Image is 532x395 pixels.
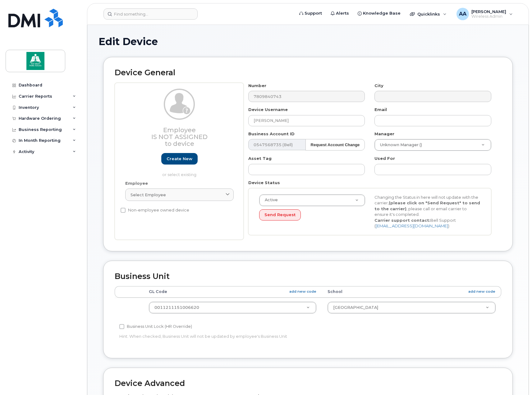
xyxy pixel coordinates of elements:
[376,223,448,228] a: [EMAIL_ADDRESS][DOMAIN_NAME]
[289,289,316,294] a: add new code
[151,133,208,141] span: Is not assigned
[374,107,387,113] label: Email
[259,195,365,206] a: Active
[125,180,148,186] label: Employee
[121,208,126,213] input: Non-employee owned device
[375,139,491,151] a: Unknown Manager ()
[261,197,278,203] span: Active
[248,107,288,113] label: Device Username
[311,142,360,147] strong: Request Account Change
[468,289,495,294] a: add new code
[322,286,501,297] th: School
[125,127,234,147] h3: Employee
[374,131,394,137] label: Manager
[374,156,395,161] label: Used For
[248,156,272,161] label: Asset Tag
[99,36,517,47] h1: Edit Device
[119,323,192,330] label: Business Unit Lock (HR Override)
[333,305,378,310] span: Fort Saskatchewan Elementary
[376,142,422,148] span: Unknown Manager ()
[115,68,501,77] h2: Device General
[154,305,199,310] span: 0011211151006620
[248,180,280,186] label: Device Status
[374,218,430,223] strong: Carrier support contact:
[328,302,495,313] a: [GEOGRAPHIC_DATA]
[119,324,124,329] input: Business Unit Lock (HR Override)
[370,194,485,229] div: Changing the Status in here will not update with the carrier, , please call or email carrier to e...
[131,192,166,198] span: Select employee
[143,286,322,297] th: GL Code
[259,209,301,221] button: Send Request
[165,140,194,147] span: to device
[248,83,266,89] label: Number
[125,172,234,178] p: or select existing
[305,139,365,151] button: Request Account Change
[125,188,234,201] a: Select employee
[374,200,480,211] strong: (please click on "Send Request" to send to the carrier)
[161,153,198,165] a: Create new
[374,83,383,89] label: City
[149,302,316,313] a: 0011211151006620
[115,379,501,388] h2: Device Advanced
[119,333,367,339] p: Hint: When checked, Business Unit will not be updated by employee's Business Unit
[121,207,189,214] label: Non-employee owned device
[115,272,501,281] h2: Business Unit
[248,131,295,137] label: Business Account ID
